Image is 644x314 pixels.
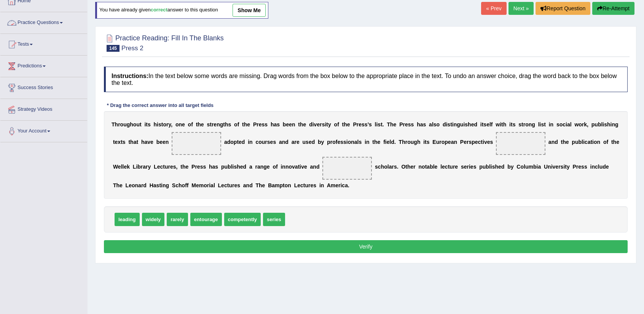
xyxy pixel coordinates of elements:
[267,139,270,145] b: s
[509,121,511,128] b: i
[540,121,541,128] b: i
[483,121,486,128] b: s
[239,139,242,145] b: e
[257,121,258,128] b: r
[353,121,356,128] b: P
[442,139,445,145] b: o
[136,139,138,145] b: t
[467,139,469,145] b: r
[375,121,376,128] b: l
[179,121,182,128] b: n
[464,139,467,145] b: e
[525,121,529,128] b: o
[156,139,160,145] b: b
[337,121,339,128] b: f
[224,139,227,145] b: a
[312,139,315,145] b: d
[511,121,513,128] b: t
[265,139,267,145] b: r
[588,139,591,145] b: a
[118,139,121,145] b: x
[468,121,471,128] b: h
[369,121,372,128] b: s
[188,121,191,128] b: o
[417,139,421,145] b: h
[366,139,370,145] b: n
[107,45,120,52] span: 145
[359,139,362,145] b: s
[420,121,423,128] b: a
[550,121,554,128] b: n
[481,2,506,15] a: « Prev
[285,139,289,145] b: d
[603,121,604,128] b: i
[343,139,346,145] b: s
[258,139,262,145] b: o
[523,121,525,128] b: r
[368,121,369,128] b: ’
[259,121,262,128] b: e
[317,121,320,128] b: e
[603,139,607,145] b: o
[357,121,359,128] b: r
[249,139,253,145] b: n
[427,139,430,145] b: s
[592,2,634,15] button: Re-Attempt
[405,139,407,145] b: r
[225,121,228,128] b: h
[289,121,292,128] b: e
[253,121,257,128] b: P
[489,121,491,128] b: l
[359,121,362,128] b: e
[144,121,146,128] b: i
[175,121,179,128] b: o
[552,139,555,145] b: n
[487,139,490,145] b: e
[140,121,142,128] b: t
[612,121,615,128] b: n
[590,139,592,145] b: t
[548,139,552,145] b: a
[566,139,569,145] b: e
[481,139,483,145] b: t
[120,121,124,128] b: o
[563,121,566,128] b: c
[283,121,286,128] b: b
[561,139,563,145] b: t
[0,99,87,118] a: Strategy Videos
[399,139,402,145] b: T
[454,139,457,145] b: n
[159,139,163,145] b: e
[217,121,220,128] b: n
[437,121,440,128] b: o
[518,121,521,128] b: s
[490,139,493,145] b: s
[555,139,558,145] b: d
[536,2,590,15] button: Report Question
[294,139,296,145] b: r
[298,121,300,128] b: t
[387,121,390,128] b: T
[161,121,163,128] b: t
[296,139,300,145] b: e
[475,139,478,145] b: e
[286,121,289,128] b: e
[270,139,273,145] b: e
[309,121,312,128] b: d
[168,121,171,128] b: y
[457,121,460,128] b: g
[354,139,357,145] b: a
[112,121,115,128] b: T
[432,139,436,145] b: E
[242,121,244,128] b: t
[336,139,338,145] b: f
[196,121,198,128] b: t
[227,139,231,145] b: d
[402,139,405,145] b: h
[133,121,137,128] b: o
[432,121,434,128] b: l
[560,121,563,128] b: o
[347,121,350,128] b: e
[314,121,317,128] b: v
[0,77,87,96] a: Success Stories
